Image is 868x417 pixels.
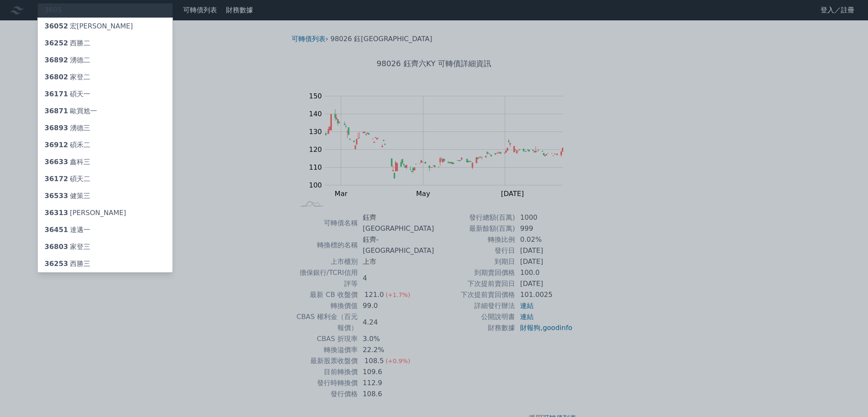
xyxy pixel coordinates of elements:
div: 家登二 [45,72,90,82]
span: 36533 [45,192,68,200]
div: 宏[PERSON_NAME] [45,21,133,31]
span: 36253 [45,260,68,268]
div: 家登三 [45,242,90,252]
div: 鑫科三 [45,157,90,167]
a: 36451達邁一 [38,221,172,238]
a: 36892湧德二 [38,52,172,69]
a: 36253西勝三 [38,255,172,272]
a: 36871歐買尬一 [38,103,172,120]
a: 36802家登二 [38,69,172,86]
a: 36803家登三 [38,238,172,255]
a: 36171碩天一 [38,86,172,103]
a: 36912碩禾二 [38,137,172,154]
div: 西勝三 [45,259,90,269]
a: 36633鑫科三 [38,154,172,171]
span: 36802 [45,73,68,81]
span: 36871 [45,107,68,115]
span: 36803 [45,243,68,251]
a: 36893湧德三 [38,120,172,137]
div: 碩禾二 [45,140,90,150]
span: 36892 [45,56,68,64]
div: 湧德二 [45,55,90,65]
div: 達邁一 [45,225,90,235]
div: 碩天一 [45,89,90,99]
div: 西勝二 [45,38,90,48]
span: 36893 [45,124,68,132]
a: 36052宏[PERSON_NAME] [38,18,172,35]
span: 36313 [45,209,68,217]
span: 36171 [45,90,68,98]
span: 36172 [45,175,68,183]
div: [PERSON_NAME] [45,208,126,218]
span: 36633 [45,158,68,166]
a: 36313[PERSON_NAME] [38,204,172,221]
div: 碩天二 [45,174,90,184]
div: 湧德三 [45,123,90,133]
span: 36451 [45,226,68,234]
a: 36172碩天二 [38,171,172,188]
a: 36252西勝二 [38,35,172,52]
a: 36533健策三 [38,188,172,204]
span: 36912 [45,141,68,149]
div: 歐買尬一 [45,106,97,116]
div: 健策三 [45,191,90,201]
span: 36052 [45,22,68,30]
span: 36252 [45,39,68,47]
